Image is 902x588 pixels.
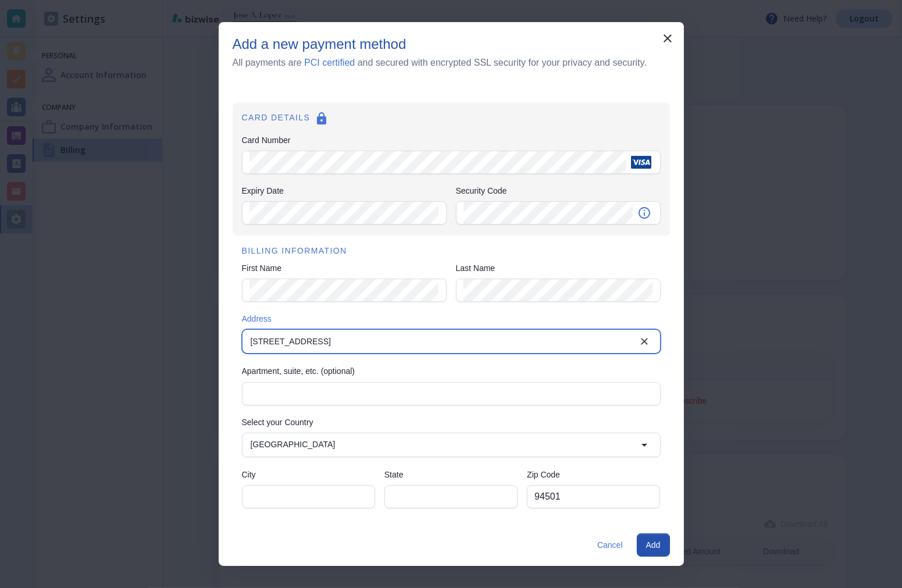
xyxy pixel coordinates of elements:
[527,469,660,480] label: Zip Code
[593,533,628,557] button: Cancel
[456,262,661,274] label: Last Name
[637,206,651,220] svg: Security code is the 3-4 digit number on the back of your card
[242,262,447,274] label: First Name
[242,313,661,325] label: Address
[242,245,661,258] h6: BILLING INFORMATION
[456,185,661,197] label: Security Code
[633,330,656,353] button: Clear
[242,112,661,130] h6: CARD DETAILS
[233,36,407,53] h5: Add a new payment method
[242,416,661,428] label: Select your Country
[304,58,355,67] a: PCI certified
[242,134,661,146] label: Card Number
[242,185,447,197] label: Expiry Date
[233,55,647,70] h6: All payments are and secured with encrypted SSL security for your privacy and security.
[633,433,656,457] button: Open
[637,533,670,557] button: Add
[631,156,651,169] img: Visa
